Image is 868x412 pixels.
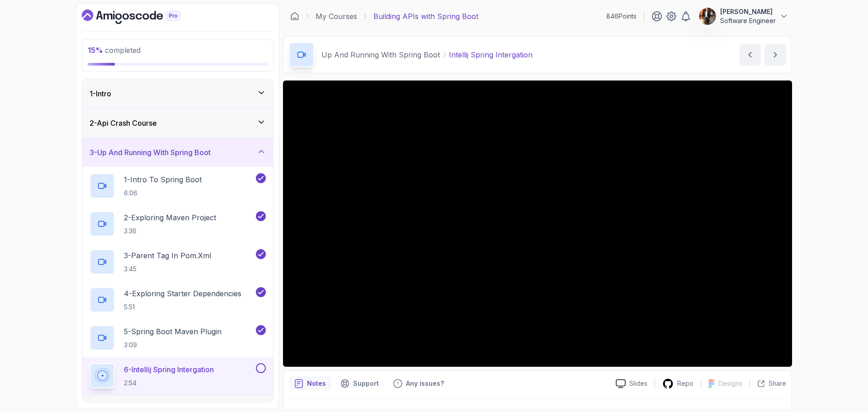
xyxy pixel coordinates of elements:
p: Designs [718,379,742,388]
p: 3:45 [124,265,211,274]
span: completed [88,46,141,55]
button: 1-Intro [82,79,273,108]
p: Up And Running With Spring Boot [321,49,440,60]
p: 2:54 [124,379,214,388]
button: 4-Exploring Starter Dependencies5:51 [90,287,266,313]
p: 3:09 [124,341,222,350]
p: Software Engineer [720,16,776,25]
p: 2 - Exploring Maven Project [124,212,216,223]
p: 6 - Intellij Spring Intergation [124,364,214,375]
button: notes button [289,376,331,391]
p: 3 - Parent Tag In pom.xml [124,250,211,261]
p: Repo [677,379,693,388]
p: Building APIs with Spring Boot [373,11,478,22]
p: Slides [629,379,647,388]
button: user profile image[PERSON_NAME]Software Engineer [698,7,788,25]
a: Dashboard [290,12,299,21]
a: Dashboard [82,9,201,24]
button: Support button [335,376,384,391]
p: 5 - Spring Boot Maven Plugin [124,326,222,337]
p: 4 - Exploring Starter Dependencies [124,288,241,299]
button: Feedback button [388,376,449,391]
h3: 3 - Up And Running With Spring Boot [90,147,211,158]
p: 3:36 [124,227,216,236]
button: 3-Parent Tag In pom.xml3:45 [90,249,266,275]
p: Share [769,379,786,388]
button: next content [764,44,786,66]
button: 2-Api Crash Course [82,109,273,137]
button: previous content [739,44,761,66]
button: 3-Up And Running With Spring Boot [82,138,273,167]
iframe: To enrich screen reader interactions, please activate Accessibility in Grammarly extension settings [283,81,792,367]
button: 2-Exploring Maven Project3:36 [90,211,266,237]
p: [PERSON_NAME] [720,7,776,16]
p: Intellij Spring Intergation [449,49,533,60]
p: Any issues? [406,379,444,388]
p: Support [353,379,379,388]
span: 15 % [88,46,103,55]
p: 6:06 [124,189,202,198]
h3: 2 - Api Crash Course [90,118,157,128]
p: Notes [307,379,326,388]
a: My Courses [316,11,357,22]
h3: 1 - Intro [90,88,111,99]
a: Slides [609,379,655,388]
p: 846 Points [606,12,637,21]
p: 1 - Intro To Spring Boot [124,174,202,185]
a: Repo [655,378,701,389]
button: 6-Intellij Spring Intergation2:54 [90,363,266,388]
button: 5-Spring Boot Maven Plugin3:09 [90,325,266,350]
img: user profile image [699,8,716,25]
button: 1-Intro To Spring Boot6:06 [90,173,266,199]
button: Share [750,379,786,388]
p: 5:51 [124,303,241,312]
